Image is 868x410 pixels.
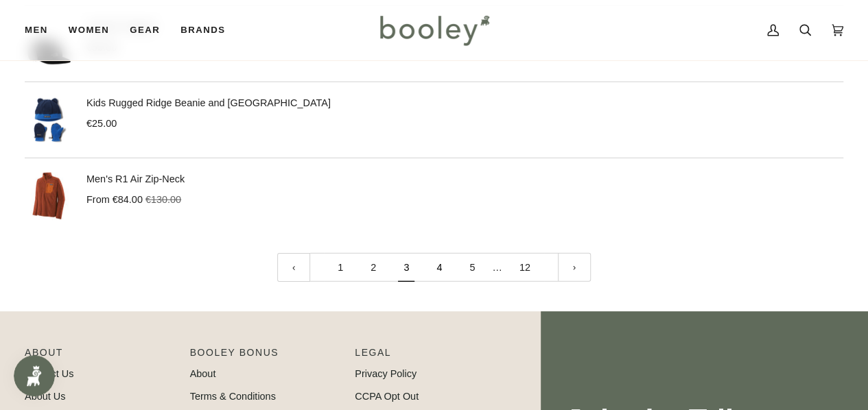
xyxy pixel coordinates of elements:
span: Brands [180,23,225,37]
a: About Us [25,391,65,402]
span: Women [69,23,109,37]
p: Pipeline_Footer Main [25,346,176,367]
a: Terms & Conditions [190,391,276,402]
span: €25.00 [86,118,117,129]
span: €130.00 [145,194,181,205]
a: Privacy Policy [355,368,417,379]
a: Kids Rugged Ridge Beanie and [GEOGRAPHIC_DATA] [86,97,331,108]
span: ​ [544,253,558,282]
img: Booley [374,10,494,50]
img: Columbia Toddler Rugged Ridge Beanie and Mitten Collegiate Navy - Booley Galway [25,96,73,144]
a: CCPA Opt Out [355,391,419,402]
span: 3 [403,262,409,273]
a: 2 [357,253,390,282]
p: Booley Bonus [190,346,342,367]
p: Pipeline_Footer Sub [355,346,506,367]
a: Men's R1 Air Zip-Neck [86,173,185,184]
a: About [190,368,216,379]
a: 4 [423,253,456,282]
span: Gear [130,23,160,37]
img: Patagonia Men's R1 Air Zip-Neck Burnished Red - Booley Galway [25,172,73,220]
a: Next » [558,253,591,282]
a: « Previous [277,253,311,282]
iframe: Button to open loyalty program pop-up [14,355,55,396]
a: 12 [506,253,544,282]
span: From €84.00 [86,194,143,205]
a: 5 [456,253,489,282]
span: … [489,253,505,282]
a: 1 [324,253,357,282]
span: ​ [310,253,324,282]
span: Men [25,23,48,37]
